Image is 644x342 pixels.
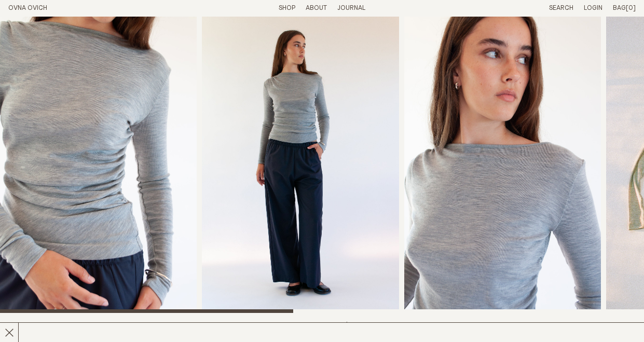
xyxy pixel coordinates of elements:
span: [0] [626,5,636,11]
a: Shop [279,5,295,11]
img: Umar Top [404,17,601,313]
a: Home [8,5,47,11]
span: Bag [613,5,626,11]
a: Search [549,5,573,11]
summary: About [306,4,327,13]
a: Login [584,5,602,11]
a: Journal [337,5,365,11]
h2: Umar Top [8,321,159,336]
div: 3 / 8 [404,17,601,313]
div: 2 / 8 [202,17,399,313]
img: Umar Top [202,17,399,313]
